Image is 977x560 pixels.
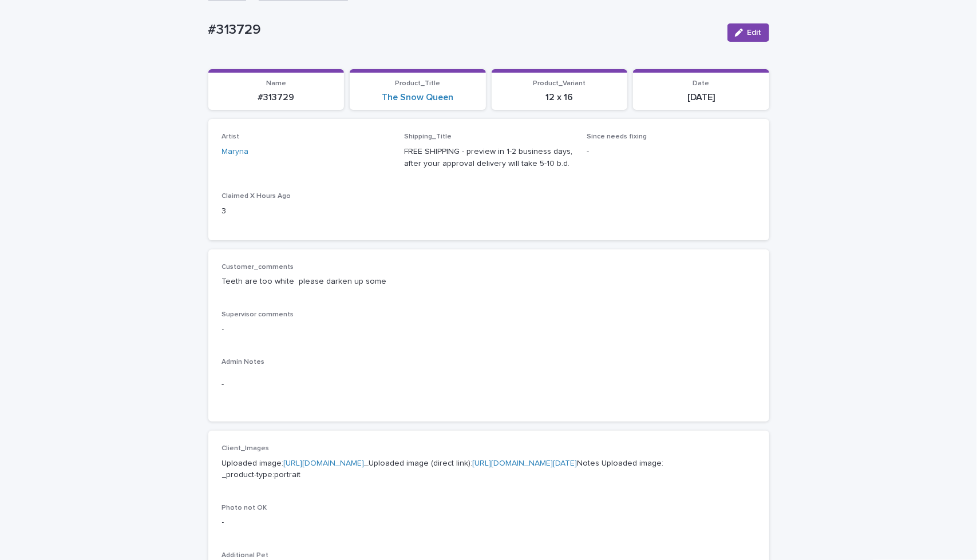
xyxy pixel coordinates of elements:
[222,276,756,288] p: Teeth are too white please darken up some
[222,458,756,482] p: Uploaded image: _Uploaded image (direct link): Notes Uploaded image: _product-type:portrait
[382,92,453,103] a: The Snow Queen
[215,92,338,103] p: #313729
[222,379,756,391] p: -
[404,133,452,140] span: Shipping_Title
[404,146,573,170] p: FREE SHIPPING - preview in 1-2 business days, after your approval delivery will take 5-10 b.d.
[747,29,762,37] span: Edit
[640,92,762,103] p: [DATE]
[222,205,391,217] p: 3
[208,22,718,38] p: #313729
[222,311,294,318] span: Supervisor comments
[284,459,365,467] a: [URL][DOMAIN_NAME]
[222,146,249,158] a: Maryna
[222,517,756,529] p: -
[499,92,621,103] p: 12 x 16
[693,80,709,87] span: Date
[727,23,769,42] button: Edit
[222,133,240,140] span: Artist
[222,264,294,271] span: Customer_comments
[222,552,269,559] span: Additional Pet
[222,445,270,452] span: Client_Images
[222,505,267,511] span: Photo not OK
[473,459,578,467] a: [URL][DOMAIN_NAME][DATE]
[533,80,586,87] span: Product_Variant
[395,80,440,87] span: Product_Title
[222,323,756,335] p: -
[266,80,286,87] span: Name
[222,359,265,366] span: Admin Notes
[587,133,647,140] span: Since needs fixing
[587,146,756,158] p: -
[222,193,291,200] span: Claimed X Hours Ago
